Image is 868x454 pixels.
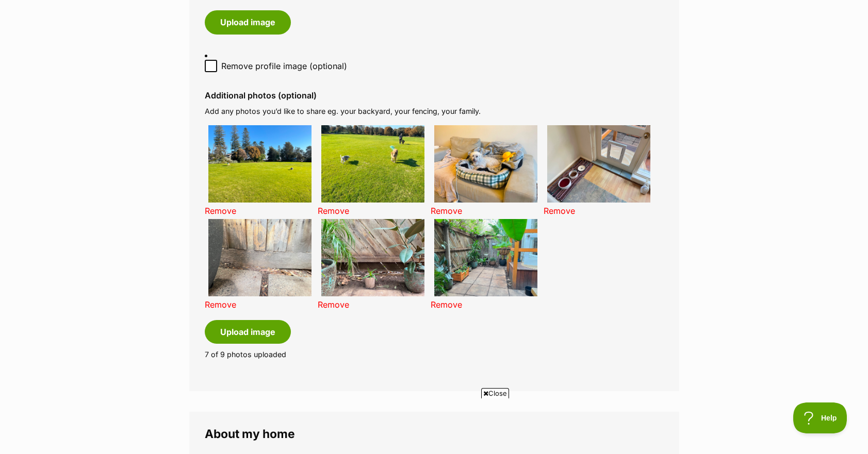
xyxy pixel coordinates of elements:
img: qovzrbnythczuwf1e4ba.jpg [321,125,424,203]
a: Remove [318,299,349,310]
legend: About my home [205,427,664,441]
p: Add any photos you’d like to share eg. your backyard, your fencing, your family. [205,106,664,116]
button: Upload image [205,320,291,344]
p: 7 of 9 photos uploaded [205,349,664,360]
img: vytf7adn4bnjbgxbee2x.jpg [208,219,312,296]
label: Additional photos (optional) [205,91,664,100]
img: zcntbwnskkwqrxn1zpnw.jpg [321,219,424,296]
img: wqbzaoanhotyqd8cyagr.jpg [434,125,537,203]
iframe: Help Scout Beacon - Open [793,402,847,433]
a: Remove [205,299,236,310]
a: Remove [431,299,462,310]
img: hy4hciedmtj0t8qfykyw.jpg [547,125,650,203]
img: sgme74ybo1qlod1mqio6.jpg [208,125,312,203]
a: Remove [205,206,236,216]
a: Remove [431,206,462,216]
a: Remove [544,206,575,216]
iframe: Advertisement [247,402,622,449]
a: Remove [318,206,349,216]
img: tebf7pt1cc4work5rv6w.jpg [434,219,537,296]
span: Close [481,388,509,398]
button: Upload image [205,10,291,34]
span: Remove profile image (optional) [221,60,347,72]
